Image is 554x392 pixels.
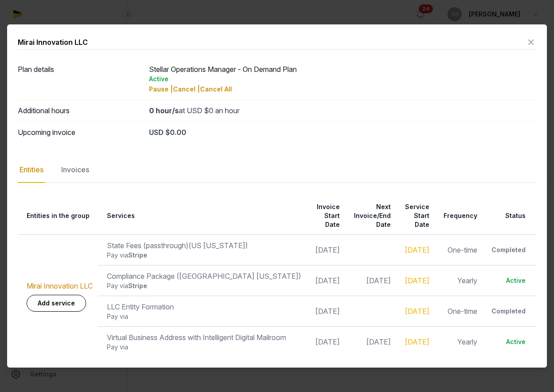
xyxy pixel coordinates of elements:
div: Pay via [107,281,301,290]
a: [DATE] [405,245,429,254]
div: at USD $0 an hour [149,105,536,116]
div: Completed [491,245,526,254]
td: [DATE] [306,265,345,296]
dt: Plan details [18,64,142,94]
dt: Additional hours [18,105,142,116]
div: Entities [18,157,45,183]
div: State Fees (passthrough) [107,240,301,251]
a: [DATE] [405,276,429,285]
div: Pay via [107,343,301,352]
th: Invoice Start Date [306,197,345,235]
span: Cancel | [173,85,200,93]
span: Stripe [128,282,147,289]
div: Invoices [59,157,91,183]
span: (US [US_STATE]) [189,241,248,250]
div: USD $0.00 [149,127,536,138]
td: Yearly [435,327,483,357]
div: Completed [491,307,526,316]
td: [DATE] [306,235,345,265]
strong: 0 hour/s [149,106,179,115]
th: Status [483,197,531,235]
td: [DATE] [306,296,345,327]
a: [DATE] [405,307,429,316]
nav: Tabs [18,157,536,183]
div: Active [491,276,526,285]
td: One-time [435,235,483,265]
th: Entities in the group [18,197,98,235]
div: Pay via [107,251,301,260]
span: Pause | [149,85,173,93]
a: [DATE] [405,337,429,346]
a: Add service [27,295,86,312]
dt: Upcoming invoice [18,127,142,138]
span: Cancel All [200,85,232,93]
div: Mirai Innovation LLC [18,37,88,48]
a: Mirai Innovation LLC [27,281,93,290]
span: Stripe [128,251,147,259]
td: Yearly [435,265,483,296]
span: [DATE] [366,337,391,346]
div: Stellar Operations Manager - On Demand Plan [149,64,536,94]
div: LLC Entity Formation [107,301,301,312]
th: Next Invoice/End Date [345,197,396,235]
div: Active [491,337,526,346]
th: Services [98,197,306,235]
th: Frequency [435,197,483,235]
div: Compliance Package ([GEOGRAPHIC_DATA] [US_STATE]) [107,271,301,281]
th: Service Start Date [396,197,435,235]
span: [DATE] [366,276,391,285]
td: [DATE] [306,327,345,357]
div: Pay via [107,312,301,321]
td: One-time [435,296,483,327]
div: Active [149,75,536,83]
div: Virtual Business Address with Intelligent Digital Mailroom [107,332,301,343]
